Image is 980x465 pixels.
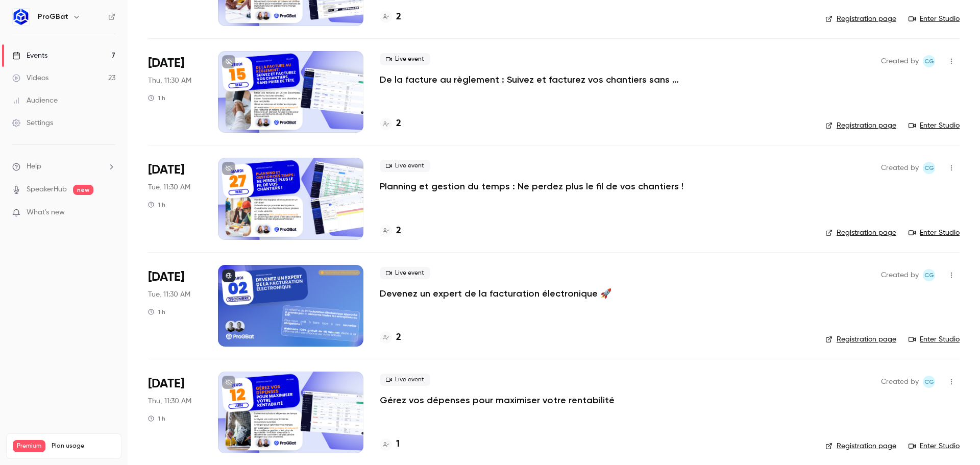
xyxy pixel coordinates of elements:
span: Created by [881,55,919,67]
span: Plan usage [52,442,115,450]
span: Tue, 11:30 AM [148,182,190,192]
a: 2 [380,117,401,131]
a: SpeakerHub [27,184,67,195]
span: Created by [881,269,919,281]
span: [DATE] [148,162,184,178]
a: Enter Studio [909,14,960,24]
span: new [73,185,93,195]
a: Registration page [825,334,896,345]
div: Nov 25 Tue, 11:30 AM (Europe/Paris) [148,158,202,239]
h4: 2 [396,117,401,131]
a: Registration page [825,120,896,131]
span: CG [924,162,934,174]
a: Enter Studio [909,334,960,345]
h4: 1 [396,437,400,451]
div: Nov 13 Thu, 11:30 AM (Europe/Paris) [148,51,202,133]
li: help-dropdown-opener [12,161,115,172]
span: Help [27,161,41,172]
div: 1 h [148,94,165,102]
span: Live event [380,374,430,386]
span: CG [924,269,934,281]
div: Videos [12,73,48,83]
a: Registration page [825,14,896,24]
a: Enter Studio [909,120,960,131]
img: ProGBat [13,9,29,25]
span: Charles Gallard [923,55,935,67]
div: 1 h [148,414,165,423]
span: Premium [13,440,45,452]
h6: ProGBat [38,12,68,22]
span: [DATE] [148,376,184,392]
span: CG [924,376,934,388]
span: Live event [380,53,430,65]
span: Thu, 11:30 AM [148,396,191,406]
iframe: Noticeable Trigger [103,208,115,217]
span: [DATE] [148,55,184,71]
span: Charles Gallard [923,269,935,281]
a: Registration page [825,228,896,238]
div: 1 h [148,201,165,209]
a: 2 [380,10,401,24]
h4: 2 [396,331,401,345]
a: 2 [380,331,401,345]
span: Charles Gallard [923,162,935,174]
span: CG [924,55,934,67]
span: Created by [881,376,919,388]
span: Tue, 11:30 AM [148,289,190,300]
div: Dec 2 Tue, 11:30 AM (Europe/Paris) [148,265,202,347]
a: Planning et gestion du temps : Ne perdez plus le fil de vos chantiers ! [380,180,683,192]
span: Charles Gallard [923,376,935,388]
a: De la facture au règlement : Suivez et facturez vos chantiers sans prise de tête [380,74,686,86]
a: Registration page [825,441,896,451]
span: Thu, 11:30 AM [148,76,191,86]
span: [DATE] [148,269,184,285]
a: 1 [380,437,400,451]
a: Enter Studio [909,228,960,238]
div: Events [12,51,47,61]
div: Audience [12,95,58,106]
div: 1 h [148,308,165,316]
a: 2 [380,224,401,238]
div: Settings [12,118,53,128]
a: Gérez vos dépenses pour maximiser votre rentabilité [380,394,615,406]
span: What's new [27,207,65,218]
span: Live event [380,267,430,279]
span: Live event [380,160,430,172]
div: Dec 4 Thu, 11:30 AM (Europe/Paris) [148,372,202,453]
h4: 2 [396,224,401,238]
h4: 2 [396,10,401,24]
a: Enter Studio [909,441,960,451]
a: Devenez un expert de la facturation électronique 🚀 [380,287,611,300]
span: Created by [881,162,919,174]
